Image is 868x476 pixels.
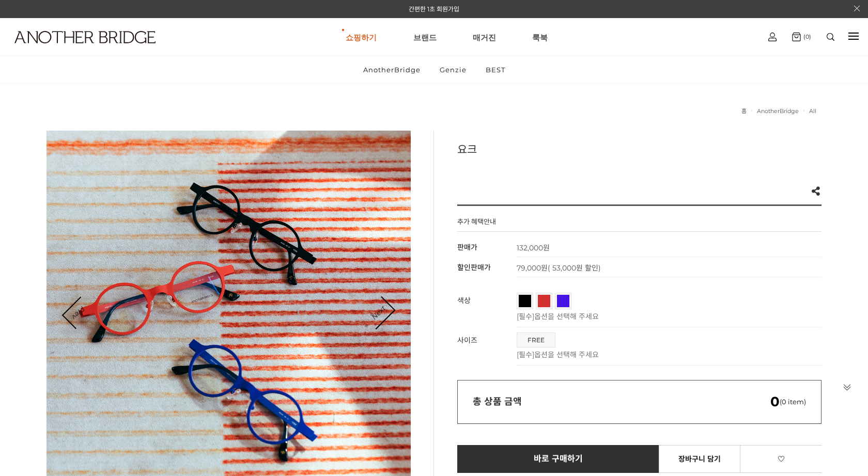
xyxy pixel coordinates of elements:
li: 케럿 오렌지 [536,293,552,309]
li: FREE [517,332,555,347]
strong: 총 상품 금액 [473,396,522,407]
li: 코발트 블루 [555,293,571,309]
p: [필수] [517,311,816,321]
span: 판매가 [457,243,477,252]
img: logo [14,31,156,43]
a: 코발트 블루 [557,295,569,307]
span: (0 item) [770,398,806,406]
span: 옵션을 선택해 주세요 [534,312,599,321]
a: Prev [63,297,94,328]
span: 할인판매가 [457,263,491,272]
a: FREE [517,333,555,347]
a: 룩북 [532,19,548,56]
span: [PERSON_NAME] [538,295,613,301]
span: 바로 구매하기 [534,454,583,464]
span: (0) [801,33,811,40]
a: 쇼핑하기 [346,19,377,56]
a: 매거진 [473,19,496,56]
a: 브랜드 [413,19,437,56]
a: Next [362,297,394,329]
a: logo [5,31,135,69]
a: 홈 [741,107,747,115]
p: [필수] [517,349,816,359]
a: All [809,107,816,115]
a: [PERSON_NAME] [538,295,550,307]
span: 블랙 [519,295,551,301]
th: 색상 [457,288,517,327]
h3: 요크 [457,141,822,156]
a: 장바구니 담기 [659,445,741,473]
span: 코발트 블루 [557,295,608,301]
a: Genzie [431,56,475,83]
img: search [827,33,834,41]
a: 블랙 [519,295,531,307]
img: cart [768,33,777,41]
a: 바로 구매하기 [457,445,659,473]
a: AnotherBridge [757,107,799,115]
span: 79,000원 [517,263,601,273]
span: ( 53,000원 할인) [548,263,601,273]
h4: 추가 혜택안내 [457,216,496,231]
img: cart [792,33,801,41]
th: 사이즈 [457,327,517,366]
strong: 132,000원 [517,243,550,252]
li: 블랙 [517,293,533,309]
a: (0) [792,33,811,41]
span: 옵션을 선택해 주세요 [534,350,599,359]
a: BEST [477,56,514,83]
a: AnotherBridge [354,56,429,83]
em: 0 [770,393,780,410]
a: 간편한 1초 회원가입 [409,5,459,13]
